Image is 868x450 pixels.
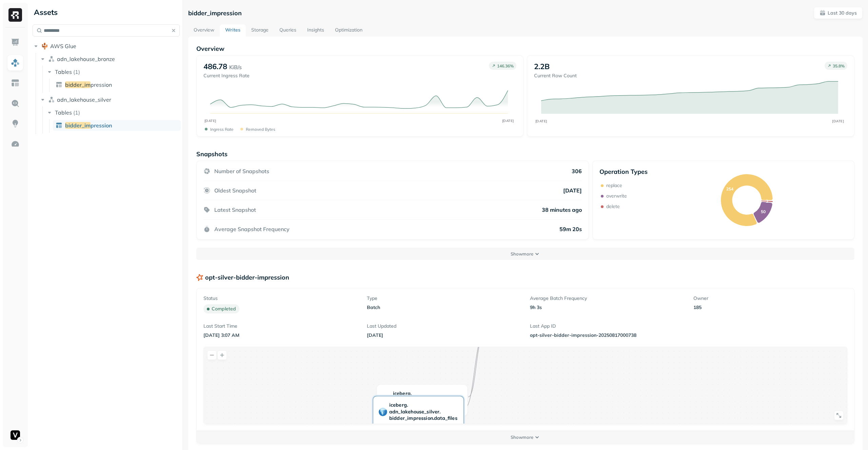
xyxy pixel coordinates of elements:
img: Query Explorer [11,99,20,108]
p: opt-silver-bidder-impression-20250817000738 [530,332,684,339]
a: bidder_impression [53,120,181,131]
button: Showmore [196,248,854,260]
span: _ [424,408,427,415]
p: overwrite [606,193,627,199]
button: Tables(1) [46,107,180,118]
p: Latest Snapshot [214,206,256,213]
span: bidder [389,415,405,422]
span: . [439,408,440,415]
a: Queries [274,24,302,37]
p: 486.78 [203,62,227,71]
span: Tables [55,68,72,75]
p: completed [212,306,236,312]
p: 2.2B [534,62,550,71]
img: Ryft [8,8,22,22]
span: bidder_im [65,81,91,88]
a: Insights [302,24,330,37]
tspan: [DATE] [535,119,547,123]
span: adn [389,408,398,415]
p: Show more [511,434,533,441]
a: Writes [220,24,246,37]
p: replace [606,182,622,189]
img: Asset Explorer [11,79,20,87]
img: table [56,122,62,129]
p: KiB/s [229,63,242,71]
p: Last Start Time [203,323,357,329]
p: batch [367,304,521,311]
p: Current Ingress Rate [203,73,250,79]
p: opt-silver-bidder-impression [205,273,289,281]
div: Assets [33,7,180,18]
p: Average Snapshot Frequency [214,226,290,232]
a: Storage [246,24,274,37]
p: Ingress Rate [210,127,234,132]
img: Dashboard [11,38,20,47]
span: _ [445,415,448,422]
button: AWS Glue [33,41,180,52]
p: ( 1 ) [73,109,80,116]
span: silver [427,408,439,415]
img: table [56,81,62,88]
p: Average Batch Frequency [530,295,684,302]
button: adn_lakehouse_silver [39,94,180,105]
span: _ [398,408,400,415]
button: Last 30 days [814,7,863,19]
p: Oldest Snapshot [214,187,256,194]
p: Type [367,295,521,302]
button: adn_lakehouse_bronze [39,54,180,64]
img: Insights [11,119,20,128]
p: Last 30 days [828,10,857,16]
p: Overview [196,45,854,53]
p: Show more [511,251,533,257]
p: 306 [572,168,582,175]
span: iceberg [389,402,407,408]
p: Owner [693,295,847,302]
p: bidder_impression [188,9,242,17]
img: Voodoo [11,430,20,440]
span: . [411,390,412,397]
tspan: [DATE] [204,119,216,123]
img: Optimization [11,140,20,148]
p: Current Row Count [534,73,577,79]
p: 185 [693,304,847,311]
p: 59m 20s [559,226,582,232]
p: 35.8 % [833,63,845,68]
p: Last Updated [367,323,521,329]
p: [DATE] 3:07 AM [203,332,357,339]
span: bidder_im [65,122,91,129]
p: 146.36 % [497,63,514,68]
p: 38 minutes ago [542,206,582,213]
span: pression [91,122,112,129]
img: Assets [11,58,20,67]
span: Tables [55,109,72,116]
span: . [433,415,434,422]
img: namespace [48,96,55,103]
span: data [434,415,445,422]
span: iceberg [393,390,410,397]
p: [DATE] [563,187,582,194]
p: Number of Snapshots [214,168,269,175]
span: . [407,402,408,408]
span: adn_lakehouse_silver [57,96,111,103]
p: Status [203,295,357,302]
tspan: [DATE] [502,119,514,123]
span: _ [405,415,407,422]
text: 2 [766,199,768,204]
p: 9h 3s [530,304,684,311]
tspan: [DATE] [832,119,844,123]
span: lakehouse [400,408,424,415]
span: AWS Glue [50,43,76,49]
text: 254 [726,186,733,191]
a: Optimization [330,24,368,37]
p: Last App ID [530,323,684,329]
span: impression [407,415,433,422]
p: [DATE] [367,332,521,339]
button: Showmore [197,431,854,443]
p: Snapshots [196,150,228,158]
p: delete [606,203,620,210]
span: files [448,415,457,422]
a: Overview [188,24,220,37]
p: Operation Types [599,168,648,176]
a: bidder_impression [53,79,181,90]
text: 50 [761,209,766,214]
